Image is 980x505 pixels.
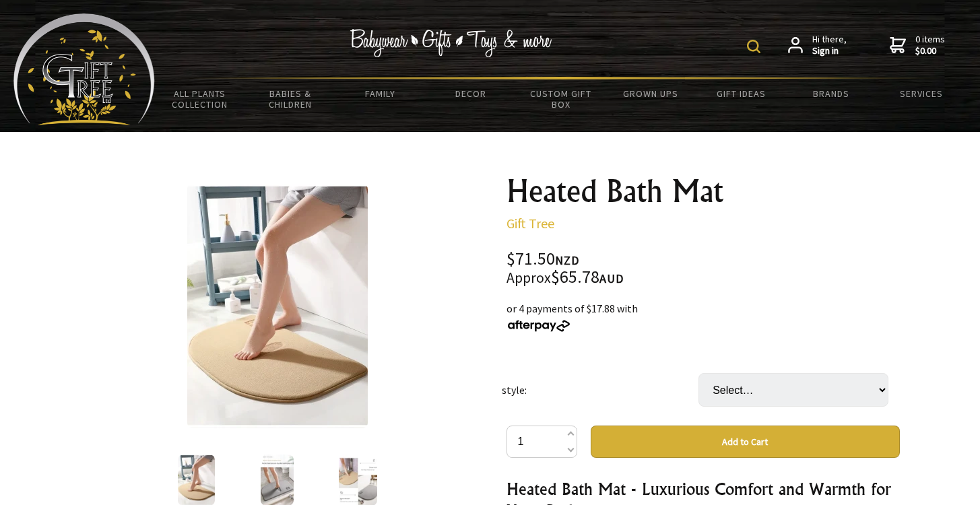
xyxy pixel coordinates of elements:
img: Babywear - Gifts - Toys & more [350,29,552,57]
div: $71.50 $65.78 [507,250,900,287]
img: Babyware - Gifts - Toys and more... [13,13,155,125]
a: Babies & Children [245,79,335,119]
a: Gift Tree [507,215,554,232]
img: Heated Bath Mat [187,184,368,428]
strong: Sign in [812,45,847,57]
a: Brands [786,79,876,108]
button: Add to Cart [591,426,900,458]
td: style: [502,354,698,426]
a: All Plants Collection [155,79,245,119]
a: Hi there,Sign in [788,34,847,57]
a: Gift Ideas [696,79,786,108]
a: Custom Gift Box [516,79,606,119]
small: Approx [507,269,551,287]
h1: Heated Bath Mat [507,175,900,207]
span: 0 items [915,33,945,57]
a: Services [876,79,967,108]
a: Decor [426,79,516,108]
a: Family [335,79,426,108]
div: or 4 payments of $17.88 with [507,300,900,333]
span: AUD [599,271,624,286]
a: Grown Ups [606,79,696,108]
span: NZD [555,252,579,268]
span: Hi there, [812,34,847,57]
img: Afterpay [507,320,571,332]
strong: $0.00 [915,45,945,57]
img: product search [747,40,760,53]
a: 0 items$0.00 [890,34,945,57]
